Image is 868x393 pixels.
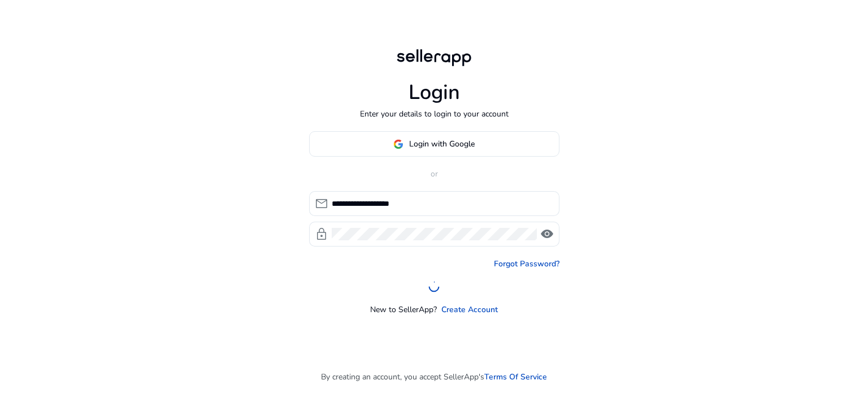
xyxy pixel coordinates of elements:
[309,131,559,157] button: Login with Google
[315,227,328,241] span: lock
[441,304,498,316] a: Create Account
[370,304,437,316] p: New to SellerApp?
[360,108,509,120] p: Enter your details to login to your account
[309,168,559,180] p: or
[484,371,547,383] a: Terms Of Service
[540,227,554,241] span: visibility
[494,258,559,270] a: Forgot Password?
[409,138,475,150] span: Login with Google
[409,80,460,105] h1: Login
[315,197,328,210] span: mail
[393,139,403,149] img: google-logo.svg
